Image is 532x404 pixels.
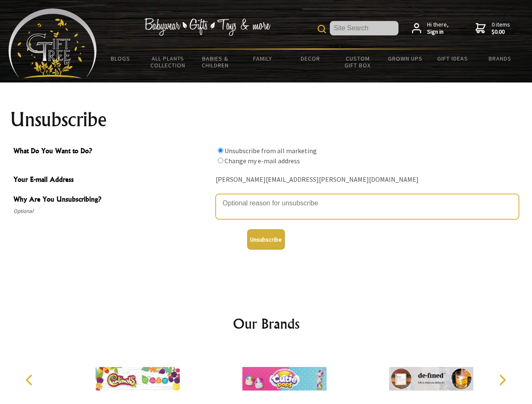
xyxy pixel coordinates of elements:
label: Change my e-mail address [225,157,300,165]
span: Optional [13,206,211,216]
label: Unsubscribe from all marketing [225,146,317,155]
button: Unsubscribe [247,229,285,250]
textarea: Why Are You Unsubscribing? [216,194,519,219]
img: Babyware - Gifts - Toys and more... [8,8,97,78]
a: Custom Gift Box [334,50,382,74]
button: Next [493,371,511,389]
input: What Do You Want to Do? [218,158,223,163]
a: Hi there,Sign in [412,21,449,36]
a: 0 items$0.00 [476,21,510,36]
span: Your E-mail Address [13,174,211,186]
span: Why Are You Unsubscribing? [13,194,211,206]
img: Babywear - Gifts - Toys & more [144,18,270,36]
a: BLOGS [97,50,144,67]
h2: Our Brands [17,314,516,334]
strong: Sign in [427,28,449,36]
img: product search [318,25,326,33]
input: Site Search [330,21,398,35]
h1: Unsubscribe [10,109,522,130]
a: All Plants Collection [144,50,192,74]
span: Hi there, [427,21,449,36]
strong: $0.00 [492,28,510,36]
span: 0 items [492,21,510,36]
a: Decor [286,50,334,67]
a: Babies & Children [192,50,239,74]
input: What Do You Want to Do? [218,148,223,153]
a: Brands [476,50,524,67]
a: Grown Ups [381,50,429,67]
a: Family [239,50,287,67]
span: What Do You Want to Do? [13,146,211,158]
a: Gift Ideas [429,50,476,67]
div: [PERSON_NAME][EMAIL_ADDRESS][PERSON_NAME][DOMAIN_NAME] [216,173,519,186]
button: Previous [21,371,40,389]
